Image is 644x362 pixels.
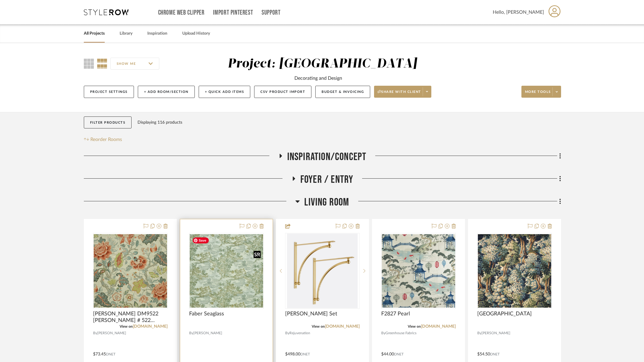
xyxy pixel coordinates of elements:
span: [GEOGRAPHIC_DATA] [477,311,532,317]
div: 0 [93,233,167,309]
div: 0 [382,233,455,309]
div: Decorating and Design [294,75,342,82]
button: Share with client [374,86,431,98]
span: Inspiration/Concept [287,151,367,163]
span: Faber Seaglass [189,311,224,317]
span: [PERSON_NAME] DM9522 [PERSON_NAME] # 522 [PERSON_NAME] FABRIC [93,311,168,324]
span: By [285,330,289,336]
span: [PERSON_NAME] Set [285,311,337,317]
span: More tools [525,90,551,99]
button: Project Settings [84,86,134,98]
span: Greenhouse Fabrics [385,330,416,336]
span: Foyer / Entry [300,173,353,186]
a: [DOMAIN_NAME] [325,324,360,329]
span: Rejuvenation [289,330,310,336]
span: [PERSON_NAME] [97,330,126,336]
div: 0 [478,233,552,309]
span: By [93,330,97,336]
button: More tools [521,86,561,98]
div: Project: [GEOGRAPHIC_DATA] [228,58,417,70]
span: [PERSON_NAME] [193,330,222,336]
button: CSV Product Import [254,86,311,98]
div: Displaying 116 products [138,116,182,128]
a: Support [262,10,280,15]
span: View on [312,325,325,328]
button: Budget & Invoicing [315,86,370,98]
span: Share with client [378,90,421,99]
span: F2827 Pearl [381,311,410,317]
span: Save [193,237,209,243]
span: View on [408,325,421,328]
span: By [189,330,193,336]
a: Import Pinterest [213,10,253,15]
img: Winona Shelf Bracket Set [287,234,357,308]
a: [DOMAIN_NAME] [421,324,456,329]
button: + Quick Add Items [199,86,251,98]
img: MAXWELL DM9522 DELLA FLORA # 522 FLORA FABRIC [94,234,167,308]
a: [DOMAIN_NAME] [133,324,168,329]
span: By [381,330,385,336]
div: 0 [285,233,359,309]
span: Hello, [PERSON_NAME] [493,9,544,16]
span: View on [120,325,133,328]
span: [PERSON_NAME] [481,330,510,336]
a: Chrome Web Clipper [158,10,205,15]
span: By [477,330,481,336]
button: + Add Room/Section [138,86,195,98]
img: F2827 Pearl [382,234,455,308]
span: Reorder Rooms [90,136,122,143]
a: Library [120,30,132,38]
div: 0 [189,233,263,309]
img: Roanoke Forest [478,234,551,308]
a: Inspiration [147,30,167,38]
button: Reorder Rooms [84,136,122,143]
img: Faber Seaglass [190,234,263,308]
button: Filter Products [84,116,132,129]
span: Living Room [304,196,349,209]
a: Upload History [182,30,210,38]
a: All Projects [84,30,105,38]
